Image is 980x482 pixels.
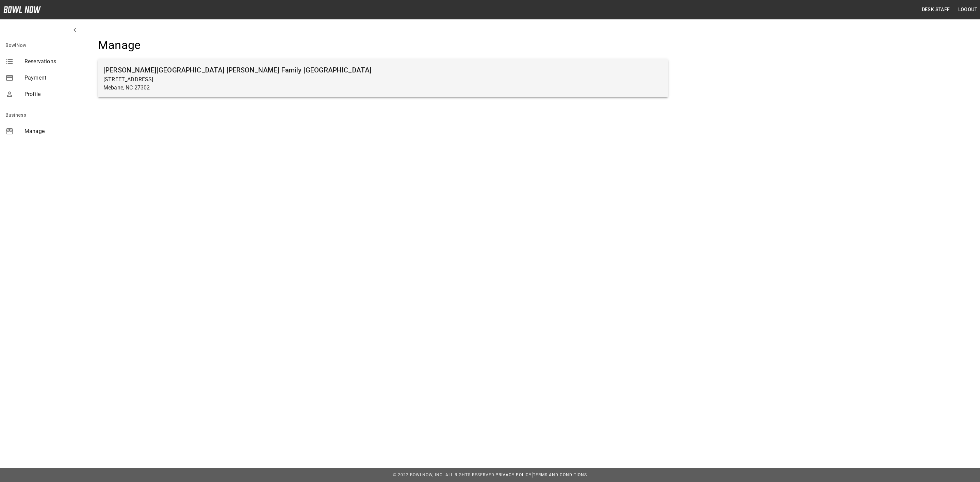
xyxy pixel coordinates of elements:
[24,127,76,135] span: Manage
[24,57,76,66] span: Reservations
[393,472,495,477] span: © 2022 BowlNow, Inc. All Rights Reserved.
[3,6,41,13] img: logo
[103,76,663,84] p: [STREET_ADDRESS]
[955,3,980,16] button: Logout
[495,472,532,477] a: Privacy Policy
[919,3,953,16] button: Desk Staff
[103,65,663,76] h6: [PERSON_NAME][GEOGRAPHIC_DATA] [PERSON_NAME] Family [GEOGRAPHIC_DATA]
[533,472,587,477] a: Terms and Conditions
[24,74,76,82] span: Payment
[24,90,76,98] span: Profile
[103,84,663,92] p: Mebane, NC 27302
[98,38,668,52] h4: Manage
